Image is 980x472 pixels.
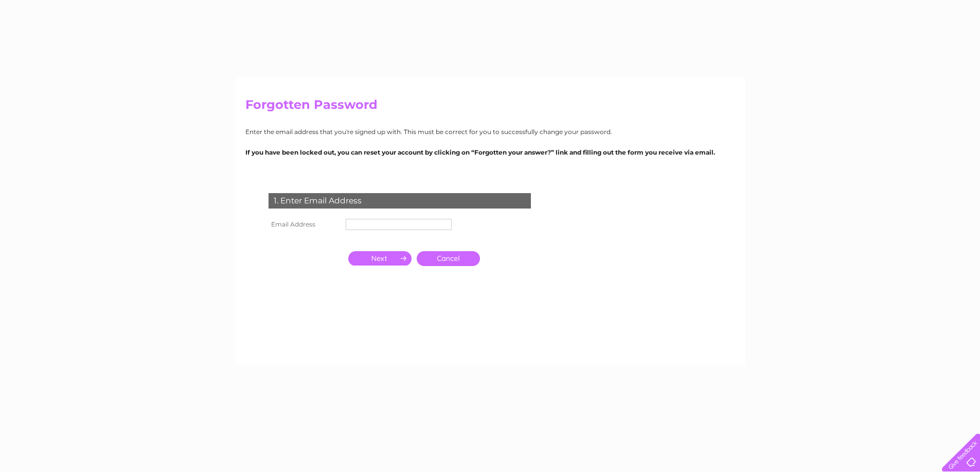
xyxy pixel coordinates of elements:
[266,216,343,233] th: Email Address
[417,251,480,266] a: Cancel
[245,127,735,137] p: Enter the email address that you're signed up with. This must be correct for you to successfully ...
[269,193,531,209] div: 1. Enter Email Address
[245,98,735,117] h2: Forgotten Password
[245,147,735,157] p: If you have been locked out, you can reset your account by clicking on “Forgotten your answer?” l...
